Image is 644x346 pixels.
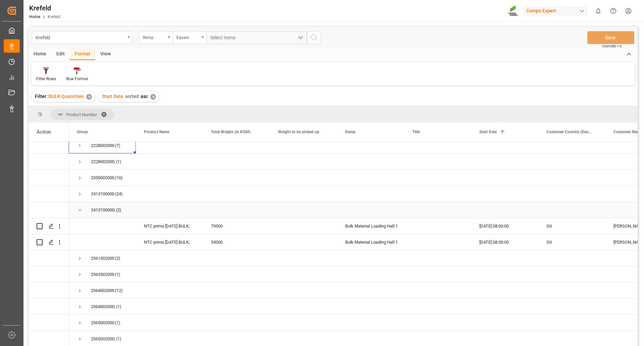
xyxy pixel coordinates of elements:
[116,299,121,314] span: (1)
[35,94,49,99] span: Filter :
[591,3,606,18] button: show 0 new notifications
[66,112,97,117] span: Product Number
[176,33,199,41] div: Equals
[29,3,60,13] div: Krefeld
[150,94,156,100] div: ✕
[91,138,114,153] div: 2228002000
[29,202,69,218] div: Press SPACE to select this row.
[116,202,121,218] span: (2)
[143,33,166,41] div: Ramp
[538,234,605,250] div: SG
[29,315,69,331] div: Press SPACE to select this row.
[91,267,114,282] div: 2563502000
[37,129,51,135] div: Action
[345,218,396,234] div: Bulk Material Loading Hall 1
[95,49,116,60] div: View
[508,5,519,17] img: Screenshot%202023-09-29%20at%2010.02.21.png_1712312052.png
[91,154,115,169] div: 2228002000;
[29,170,69,186] div: Press SPACE to select this row.
[139,31,173,44] button: open menu
[116,154,121,169] span: (1)
[29,218,69,234] div: Press SPACE to select this row.
[29,299,69,315] div: Press SPACE to select this row.
[91,186,114,202] div: 2413100000
[606,3,621,18] button: Help Center
[91,315,114,331] div: 2565002000
[86,94,92,100] div: ✕
[29,154,69,170] div: Press SPACE to select this row.
[77,130,88,134] span: Group
[602,44,622,49] span: Ctrl/CMD + S
[29,138,69,154] div: Press SPACE to select this row.
[36,33,125,41] div: Krefeld
[524,4,591,17] button: Compo Expert
[141,94,148,99] span: asc
[115,186,123,202] span: (24)
[102,94,123,99] span: Start Date
[546,130,591,134] span: Customer Country (Destination)
[203,218,270,234] div: 79500
[29,186,69,202] div: Press SPACE to select this row.
[91,299,115,314] div: 2564002000;
[91,170,114,186] div: 2359002000
[29,14,40,19] a: Home
[115,283,123,298] span: (12)
[36,76,56,82] div: Filter Rows
[173,31,206,44] button: open menu
[345,130,356,134] span: Ramp
[471,218,538,234] div: [DATE] 08:00:00
[115,315,120,331] span: (1)
[206,31,307,44] button: open menu
[91,202,115,218] div: 2413100000;
[115,170,123,186] span: (10)
[345,235,396,250] div: Bulk Material Loading Hall 1
[29,283,69,299] div: Press SPACE to select this row.
[136,218,203,234] div: NTC primo [DATE] BULK;
[49,94,84,99] span: BULK Quantities
[29,266,69,283] div: Press SPACE to select this row.
[587,31,634,44] button: Save
[538,218,605,234] div: SG
[29,49,51,60] div: Home
[91,283,114,298] div: 2564002000
[136,234,203,250] div: NTC primo [DATE] BULK;
[307,31,321,44] button: search button
[524,6,588,16] div: Compo Expert
[115,138,120,153] span: (7)
[29,250,69,266] div: Press SPACE to select this row.
[70,49,95,60] div: Format
[210,35,239,40] span: Select Items
[471,234,538,250] div: [DATE] 08:30:00
[412,130,420,134] span: Title
[115,251,120,266] span: (2)
[29,234,69,250] div: Press SPACE to select this row.
[91,251,114,266] div: 2561502000
[479,130,497,134] span: Start Date
[51,49,70,60] div: Edit
[32,31,132,44] button: open menu
[125,94,139,99] span: sorted
[203,234,270,250] div: 53000
[278,130,319,134] span: Weight to be picked up
[115,267,120,282] span: (1)
[66,76,88,82] div: Row Format
[144,130,169,134] span: Product Name
[211,130,251,134] span: Total Weight (in KGM)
